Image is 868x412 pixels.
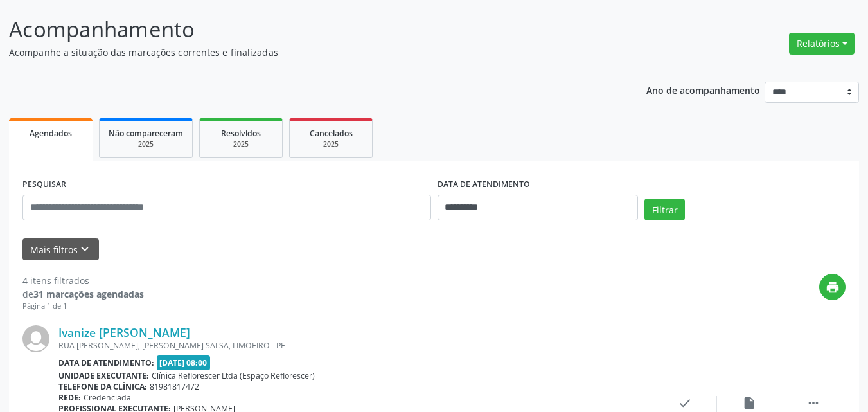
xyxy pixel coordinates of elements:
span: Clínica Reflorescer Ltda (Espaço Reflorescer) [152,370,315,381]
i: print [826,280,840,294]
div: 4 itens filtrados [22,274,144,287]
span: 81981817472 [150,381,199,392]
div: 2025 [299,139,363,149]
i: keyboard_arrow_down [78,242,92,256]
button: Filtrar [644,199,685,220]
div: RUA [PERSON_NAME], [PERSON_NAME] SALSA, LIMOEIRO - PE [58,340,653,351]
i:  [806,396,820,410]
label: PESQUISAR [22,175,66,195]
b: Telefone da clínica: [58,381,147,392]
div: 2025 [209,139,273,149]
span: Resolvidos [221,128,261,139]
p: Acompanhe a situação das marcações correntes e finalizadas [9,46,604,59]
b: Unidade executante: [58,370,149,381]
b: Data de atendimento: [58,357,154,368]
label: DATA DE ATENDIMENTO [438,175,530,195]
span: [DATE] 08:00 [157,355,211,370]
button: Relatórios [789,33,855,55]
div: Página 1 de 1 [22,301,144,312]
p: Acompanhamento [9,13,604,46]
button: print [819,274,846,300]
p: Ano de acompanhamento [646,82,760,98]
b: Rede: [58,392,81,403]
i: insert_drive_file [742,396,756,410]
div: de [22,287,144,301]
span: Agendados [30,128,72,139]
img: img [22,325,49,352]
span: Não compareceram [109,128,183,139]
button: Mais filtroskeyboard_arrow_down [22,238,99,261]
strong: 31 marcações agendadas [33,288,144,300]
a: Ivanize [PERSON_NAME] [58,325,190,339]
span: Cancelados [310,128,353,139]
div: 2025 [109,139,183,149]
i: check [678,396,692,410]
span: Credenciada [84,392,131,403]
